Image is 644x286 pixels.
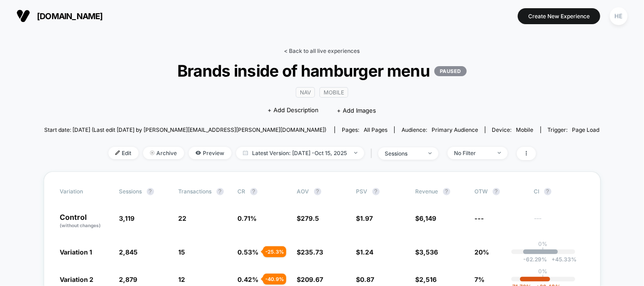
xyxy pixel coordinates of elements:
div: No Filter [454,150,491,156]
span: 0.71 % [238,214,257,222]
span: $ [297,214,319,222]
span: 6,149 [420,214,437,222]
button: ? [216,188,224,195]
p: PAUSED [434,66,467,76]
span: 0.53 % [238,248,259,256]
span: [DOMAIN_NAME] [37,11,103,21]
span: | [369,147,378,160]
button: ? [544,188,551,195]
span: $ [416,214,437,222]
button: ? [372,188,380,195]
span: 3,119 [119,214,135,222]
span: Brands inside of hamburger menu [72,61,572,80]
div: - 40.9 % [263,274,286,285]
span: Variation 2 [60,276,94,283]
span: 0.42 % [238,276,259,283]
button: [DOMAIN_NAME] [14,9,106,23]
div: Audience: [402,126,478,133]
span: 209.67 [301,276,324,283]
span: $ [416,276,437,283]
span: 3,536 [420,248,438,256]
span: $ [356,248,374,256]
img: end [150,151,155,155]
span: Mobile [319,87,348,98]
span: $ [356,214,373,222]
span: Start date: [DATE] (Last edit [DATE] by [PERSON_NAME][EMAIL_ADDRESS][PERSON_NAME][DOMAIN_NAME]) [44,126,326,133]
span: Latest Version: [DATE] - Oct 15, 2025 [236,147,364,159]
span: 1.24 [361,248,374,256]
img: end [428,152,432,154]
p: 0% [539,268,548,275]
span: Transactions [179,188,212,195]
span: Archive [143,147,184,159]
span: 2,879 [119,276,138,283]
button: ? [147,188,154,195]
span: Primary Audience [432,126,478,133]
span: 12 [179,276,185,283]
span: $ [297,248,324,256]
span: Variation [60,188,110,195]
span: 20% [475,248,489,256]
span: + Add Images [337,107,376,114]
span: 2,516 [420,276,437,283]
span: 45.33 % [547,256,577,263]
span: (without changes) [60,223,101,228]
div: - 25.3 % [263,246,286,257]
img: Visually logo [16,9,30,23]
div: Pages: [342,126,387,133]
img: calendar [243,151,248,155]
p: 0% [539,240,548,247]
a: < Back to all live experiences [284,47,360,54]
div: Trigger: [548,126,600,133]
img: edit [115,151,120,155]
span: Page Load [572,126,600,133]
span: OTW [475,188,525,195]
span: -62.29 % [523,256,547,263]
span: $ [356,276,375,283]
div: sessions [385,150,422,157]
span: 22 [179,214,187,222]
span: mobile [516,126,534,133]
button: ? [250,188,258,195]
span: --- [534,216,584,229]
span: 279.5 [301,214,319,222]
span: $ [297,276,324,283]
img: end [498,152,501,154]
span: $ [416,248,438,256]
button: ? [493,188,500,195]
img: end [354,152,357,154]
span: 7% [475,276,485,283]
button: ? [443,188,450,195]
span: Variation 1 [60,248,93,256]
span: 0.87 [361,276,375,283]
span: NAV [296,87,315,98]
span: Preview [189,147,232,159]
span: CR [238,188,246,195]
span: 1.97 [361,214,373,222]
span: Device: [485,126,541,133]
div: HE [610,7,628,25]
span: Sessions [119,188,142,195]
span: + Add Description [268,106,319,115]
p: | [542,247,544,254]
span: PSV [356,188,368,195]
span: Revenue [416,188,438,195]
span: --- [475,214,484,222]
button: HE [607,7,630,26]
p: | [542,275,544,281]
span: AOV [297,188,309,195]
span: 15 [179,248,185,256]
span: Edit [108,147,139,159]
span: 235.73 [301,248,324,256]
span: 2,845 [119,248,138,256]
button: Create New Experience [518,8,600,24]
button: ? [314,188,321,195]
span: all pages [364,126,387,133]
span: CI [534,188,584,195]
span: + [551,256,555,263]
p: Control [60,213,110,229]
